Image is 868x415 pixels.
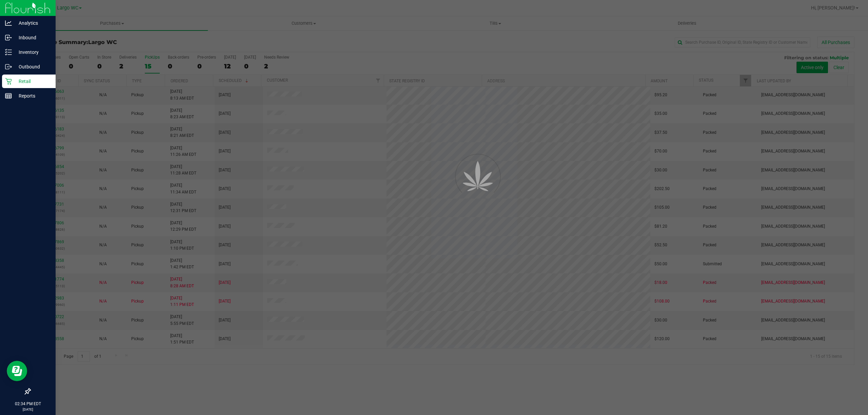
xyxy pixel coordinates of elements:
inline-svg: Reports [5,92,12,99]
p: Analytics [12,19,53,27]
inline-svg: Inventory [5,49,12,56]
p: Inventory [12,48,53,56]
p: [DATE] [3,407,53,412]
inline-svg: Outbound [5,63,12,70]
p: Reports [12,92,53,100]
iframe: Resource center [7,361,27,381]
p: Outbound [12,63,53,71]
inline-svg: Inbound [5,34,12,41]
inline-svg: Retail [5,78,12,85]
p: Inbound [12,34,53,42]
p: 02:34 PM EDT [3,401,53,407]
inline-svg: Analytics [5,20,12,26]
p: Retail [12,77,53,85]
